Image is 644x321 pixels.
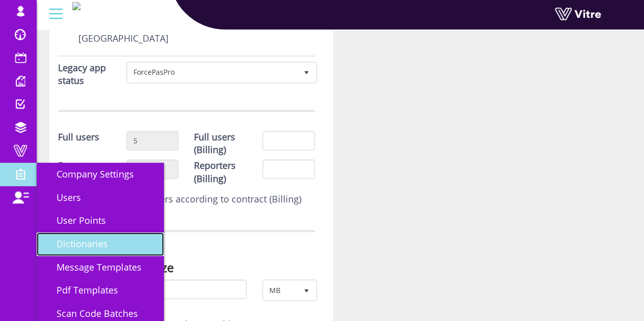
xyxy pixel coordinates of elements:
[58,159,100,172] label: Reporters
[37,279,164,302] a: Pdf Templates
[58,131,99,144] label: Full users
[44,191,81,203] span: Users
[44,214,106,226] span: User Points
[58,261,315,274] h3: Max File Upload Size
[297,281,316,299] span: select
[194,131,247,157] label: Full users (Billing)
[44,168,134,180] span: Company Settings
[58,62,111,87] label: Legacy app status
[44,307,138,319] span: Scan Code Batches
[194,159,247,185] label: Reporters (Billing)
[297,63,316,81] span: select
[72,2,80,10] img: 9684a1fb-bc34-4884-bb9a-92507fc9fdd2.png
[68,19,315,45] label: Create new user if exist in SSO and not in [GEOGRAPHIC_DATA]
[44,261,142,273] span: Message Templates
[128,63,297,81] span: ForcePasPro
[68,193,301,206] label: Limit amount of users according to contract (Billing)
[37,232,164,256] a: Dictionaries
[44,238,108,250] span: Dictionaries
[44,284,118,296] span: Pdf Templates
[37,209,164,232] a: User Points
[264,281,297,299] span: MB
[37,163,164,186] a: Company Settings
[37,186,164,210] a: Users
[37,256,164,279] a: Message Templates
